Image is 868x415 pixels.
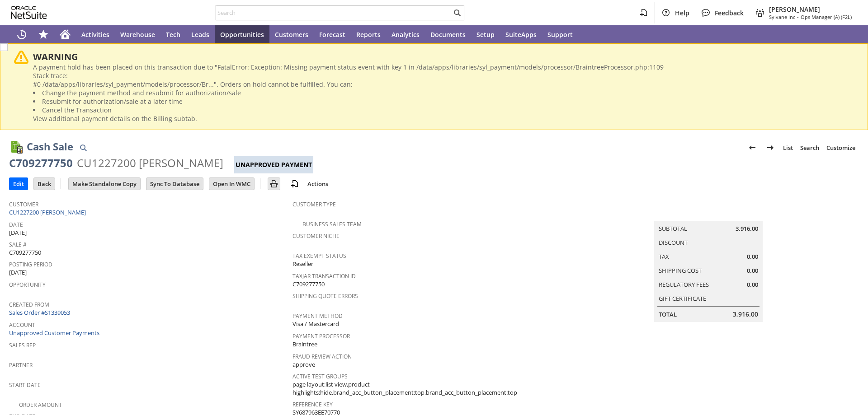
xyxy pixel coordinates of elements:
svg: Recent Records [16,29,27,40]
span: Reports [356,30,381,39]
a: Discount [659,238,688,247]
a: Recent Records [11,25,33,43]
a: Customer Niche [292,232,340,240]
h1: Cash Sale [27,139,73,154]
span: Warehouse [120,30,155,39]
div: CU1227200 [PERSON_NAME] [77,156,223,170]
a: Order Amount [19,401,62,409]
img: Quick Find [78,142,89,153]
a: SuiteApps [500,25,542,43]
a: Warehouse [115,25,160,43]
a: Opportunity [9,281,46,289]
span: SuiteApps [505,30,537,39]
span: [PERSON_NAME] [769,5,852,14]
span: Visa / Mastercard [292,320,339,328]
a: TaxJar Transaction ID [292,272,356,280]
a: Unapproved Customer Payments [9,329,99,337]
span: Support [547,30,573,39]
span: C709277750 [9,248,41,257]
div: WARNING [33,51,854,63]
a: Sale # [9,241,27,248]
div: A payment hold has been placed on this transaction due to "FatalError: Exception: Missing payment... [33,63,854,123]
span: Forecast [319,30,345,39]
input: Edit [9,178,28,190]
input: Search [216,7,452,18]
a: CU1227200 [PERSON_NAME] [9,208,88,216]
a: Payment Processor [292,332,350,340]
a: Created From [9,301,49,308]
span: Analytics [392,30,420,39]
svg: logo [11,6,47,19]
a: Customize [823,140,859,155]
span: 0.00 [747,252,758,261]
span: 3,916.00 [733,310,758,319]
a: Posting Period [9,261,52,268]
span: Setup [476,30,495,39]
img: add-record.svg [289,178,300,189]
li: Cancel the Transaction View additional payment details on the Billing subtab. [33,106,854,123]
div: C709277750 [9,156,73,170]
img: Next [765,142,776,153]
svg: Search [452,7,462,18]
div: Unapproved Payment [234,156,313,173]
a: Gift Certificate [659,294,706,303]
a: Account [9,321,35,329]
a: Partner [9,361,33,369]
a: Tax Exempt Status [292,252,346,260]
a: Setup [471,25,500,43]
input: Back [34,178,55,190]
span: Leads [191,30,209,39]
span: Documents [430,30,466,39]
a: List [779,140,797,155]
span: 0.00 [747,280,758,289]
a: Fraud Review Action [292,353,352,360]
a: Sales Order #S1339053 [9,308,72,317]
a: Regulatory Fees [659,280,709,289]
img: Previous [747,142,758,153]
span: Reseller [292,260,313,268]
a: Opportunities [215,25,269,43]
a: Home [54,25,76,43]
a: Payment Method [292,312,343,320]
caption: Summary [654,207,763,221]
span: [DATE] [9,228,27,237]
span: 3,916.00 [736,224,758,233]
a: Actions [304,180,332,188]
a: Forecast [314,25,351,43]
a: Active Test Groups [292,373,348,380]
a: Customer Type [292,201,336,208]
a: Total [659,310,677,318]
a: Leads [186,25,215,43]
span: page layout:list view,product highlights:hide,brand_acc_button_placement:top,brand_acc_button_pla... [292,380,571,397]
a: Tech [160,25,186,43]
li: Change the payment method and resubmit for authorization/sale [33,89,854,97]
a: Date [9,221,23,228]
a: Support [542,25,578,43]
a: Shipping Quote Errors [292,292,358,300]
svg: Home [60,29,71,40]
input: Open In WMC [209,178,254,190]
a: Search [797,140,823,155]
a: Reference Key [292,401,333,408]
img: Print [269,178,279,189]
a: Activities [76,25,115,43]
svg: Shortcuts [38,29,49,40]
span: Customers [275,30,308,39]
span: Help [675,9,689,17]
span: Braintree [292,340,317,349]
input: Print [268,178,280,190]
span: - [797,14,799,20]
a: Analytics [386,25,425,43]
div: Shortcuts [33,25,54,43]
input: Make Standalone Copy [69,178,140,190]
span: Sylvane Inc [769,14,795,20]
li: Resubmit for authorization/sale at a later time [33,97,854,106]
a: Sales Rep [9,341,36,349]
a: Customer [9,201,38,208]
input: Sync To Database [146,178,203,190]
span: Ops Manager (A) (F2L) [801,14,852,20]
a: Business Sales Team [302,220,362,228]
a: Shipping Cost [659,266,702,275]
a: Start Date [9,381,41,389]
span: [DATE] [9,268,27,277]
